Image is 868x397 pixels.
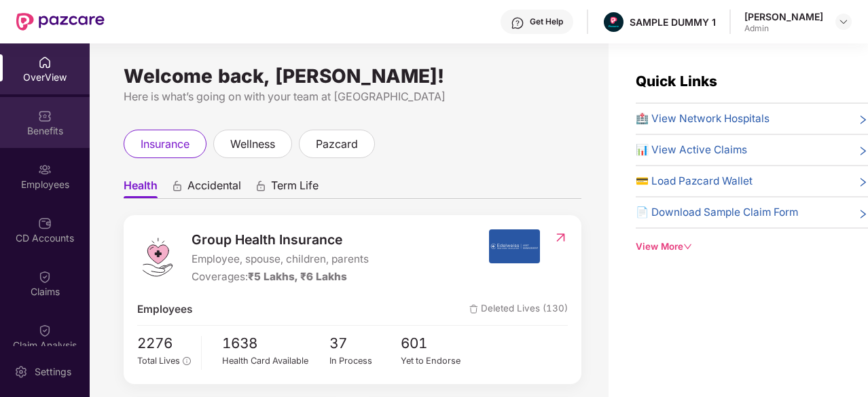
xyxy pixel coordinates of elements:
[401,333,473,355] span: 601
[329,333,401,355] span: 37
[744,23,823,34] div: Admin
[858,145,868,158] span: right
[171,180,183,192] div: animation
[858,176,868,189] span: right
[31,365,75,379] div: Settings
[137,301,192,318] span: Employees
[636,73,717,90] span: Quick Links
[124,178,158,198] span: Health
[530,16,563,27] div: Get Help
[38,56,52,69] img: svg+xml;base64,PHN2ZyBpZD0iSG9tZSIgeG1sbnM9Imh0dHA6Ly93d3cudzMub3JnLzIwMDAvc3ZnIiB3aWR0aD0iMjAiIG...
[554,231,568,244] img: RedirectIcon
[222,333,329,355] span: 1638
[38,163,52,176] img: svg+xml;base64,PHN2ZyBpZD0iRW1wbG95ZWVzIiB4bWxucz0iaHR0cDovL3d3dy53My5vcmcvMjAwMC9zdmciIHdpZHRoPS...
[858,113,868,127] span: right
[255,180,267,192] div: animation
[636,111,770,127] span: 🏥 View Network Hospitals
[489,229,540,263] img: insurerIcon
[248,270,347,283] span: ₹5 Lakhs, ₹6 Lakhs
[38,324,52,337] img: svg+xml;base64,PHN2ZyBpZD0iQ2xhaW0iIHhtbG5zPSJodHRwOi8vd3d3LnczLm9yZy8yMDAwL3N2ZyIgd2lkdGg9IjIwIi...
[137,356,180,366] span: Total Lives
[604,12,623,32] img: Pazcare_Alternative_logo-01-01.png
[137,237,178,278] img: logo
[683,242,692,251] span: down
[183,357,190,364] span: info-circle
[38,216,52,230] img: svg+xml;base64,PHN2ZyBpZD0iQ0RfQWNjb3VudHMiIGRhdGEtbmFtZT0iQ0QgQWNjb3VudHMiIHhtbG5zPSJodHRwOi8vd3...
[38,270,52,284] img: svg+xml;base64,PHN2ZyBpZD0iQ2xhaW0iIHhtbG5zPSJodHRwOi8vd3d3LnczLm9yZy8yMDAwL3N2ZyIgd2lkdGg9IjIwIi...
[124,88,581,105] div: Here is what’s going on with your team at [GEOGRAPHIC_DATA]
[329,354,401,368] div: In Process
[141,136,189,153] span: insurance
[192,251,369,267] span: Employee, spouse, children, parents
[192,269,369,285] div: Coverages:
[222,354,329,368] div: Health Card Available
[636,240,868,254] div: View More
[38,109,52,123] img: svg+xml;base64,PHN2ZyBpZD0iQmVuZWZpdHMiIHhtbG5zPSJodHRwOi8vd3d3LnczLm9yZy8yMDAwL3N2ZyIgd2lkdGg9Ij...
[187,178,241,198] span: Accidental
[636,173,753,189] span: 💳 Load Pazcard Wallet
[469,305,478,314] img: deleteIcon
[271,178,319,198] span: Term Life
[636,204,798,221] span: 📄 Download Sample Claim Form
[16,13,105,31] img: New Pazcare Logo
[124,71,581,81] div: Welcome back, [PERSON_NAME]!
[316,136,358,153] span: pazcard
[630,16,716,29] div: SAMPLE DUMMY 1
[401,354,473,368] div: Yet to Endorse
[137,333,191,355] span: 2276
[511,16,524,30] img: svg+xml;base64,PHN2ZyBpZD0iSGVscC0zMngzMiIgeG1sbnM9Imh0dHA6Ly93d3cudzMub3JnLzIwMDAvc3ZnIiB3aWR0aD...
[838,16,849,27] img: svg+xml;base64,PHN2ZyBpZD0iRHJvcGRvd24tMzJ4MzIiIHhtbG5zPSJodHRwOi8vd3d3LnczLm9yZy8yMDAwL3N2ZyIgd2...
[469,301,568,318] span: Deleted Lives (130)
[858,207,868,221] span: right
[744,10,823,23] div: [PERSON_NAME]
[636,142,747,158] span: 📊 View Active Claims
[14,365,28,379] img: svg+xml;base64,PHN2ZyBpZD0iU2V0dGluZy0yMHgyMCIgeG1sbnM9Imh0dHA6Ly93d3cudzMub3JnLzIwMDAvc3ZnIiB3aW...
[192,229,369,250] span: Group Health Insurance
[230,136,275,153] span: wellness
